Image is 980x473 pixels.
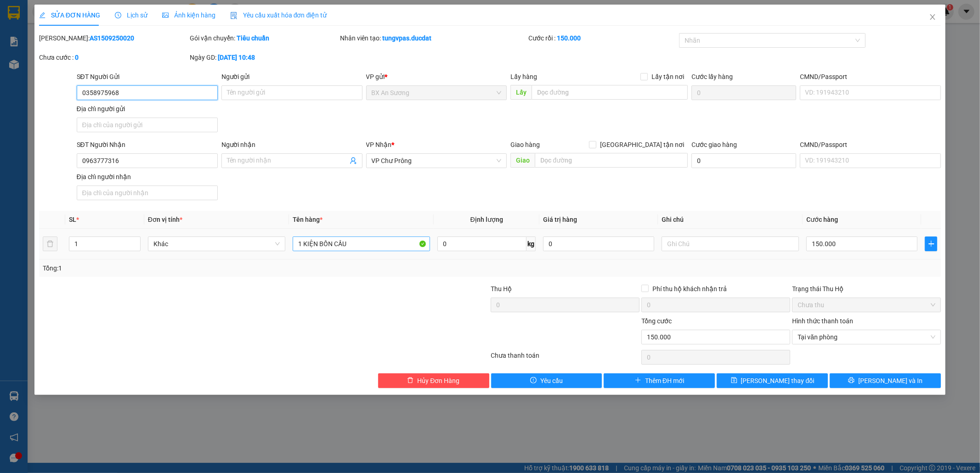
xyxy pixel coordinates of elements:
[929,13,936,21] span: close
[792,317,853,325] label: Hình thức thanh toán
[153,237,280,251] span: Khác
[366,141,392,148] span: VP Nhận
[340,33,527,43] div: Nhân viên tạo:
[658,211,803,229] th: Ghi chú
[230,12,238,19] img: icon
[596,140,688,150] span: [GEOGRAPHIC_DATA] tận nơi
[543,216,577,223] span: Giá trị hàng
[691,73,733,80] label: Cước lấy hàng
[39,52,188,62] div: Chưa cước :
[792,284,941,294] div: Trạng thái Thu Hộ
[237,34,269,42] b: Tiêu chuẩn
[190,33,339,43] div: Gói vận chuyển:
[800,140,941,150] div: CMND/Passport
[557,34,581,42] b: 150.000
[39,11,100,19] span: SỬA ĐƠN HÀNG
[190,52,339,62] div: Ngày GD:
[293,216,323,223] span: Tên hàng
[648,72,688,82] span: Lấy tận nơi
[115,12,121,18] span: clock-circle
[77,104,218,114] div: Địa chỉ người gửi
[350,157,357,164] span: user-add
[800,72,941,82] div: CMND/Passport
[635,377,641,384] span: plus
[691,85,796,100] input: Cước lấy hàng
[77,72,218,82] div: SĐT Người Gửi
[510,73,537,80] span: Lấy hàng
[77,118,218,132] input: Địa chỉ của người gửi
[90,34,134,42] b: AS1509250020
[691,141,737,148] label: Cước giao hàng
[162,11,215,19] span: Ảnh kiện hàng
[858,376,923,386] span: [PERSON_NAME] và In
[527,236,536,251] span: kg
[491,373,602,388] button: exclamation-circleYêu cầu
[798,330,935,344] span: Tại văn phòng
[77,186,218,200] input: Địa chỉ của người nhận
[530,377,537,384] span: exclamation-circle
[731,377,737,384] span: save
[230,11,327,19] span: Yêu cầu xuất hóa đơn điện tử
[741,376,815,386] span: [PERSON_NAME] thay đổi
[920,5,946,30] button: Close
[366,72,507,82] div: VP gửi
[218,54,255,61] b: [DATE] 10:48
[470,216,503,223] span: Định lượng
[221,140,363,150] div: Người nhận
[407,377,414,384] span: delete
[383,34,432,42] b: tungvpas.ducdat
[848,377,855,384] span: printer
[641,317,672,325] span: Tổng cước
[39,12,45,18] span: edit
[77,140,218,150] div: SĐT Người Nhận
[510,153,535,168] span: Giao
[535,153,688,168] input: Dọc đường
[417,376,459,386] span: Hủy Đơn Hàng
[372,154,502,168] span: VP Chư Prông
[532,85,688,100] input: Dọc đường
[925,236,937,251] button: plus
[39,33,188,43] div: [PERSON_NAME]:
[540,376,563,386] span: Yêu cầu
[830,373,941,388] button: printer[PERSON_NAME] và In
[372,86,502,100] span: BX An Sương
[510,85,532,100] span: Lấy
[645,376,684,386] span: Thêm ĐH mới
[649,284,731,294] span: Phí thu hộ khách nhận trả
[148,216,182,223] span: Đơn vị tính
[43,236,57,251] button: delete
[115,11,147,19] span: Lịch sử
[75,54,79,61] b: 0
[43,263,378,273] div: Tổng: 1
[491,285,512,293] span: Thu Hộ
[378,373,489,388] button: deleteHủy Đơn Hàng
[662,236,799,251] input: Ghi Chú
[798,298,935,312] span: Chưa thu
[69,216,76,223] span: SL
[162,12,169,18] span: picture
[221,72,363,82] div: Người gửi
[528,33,677,43] div: Cước rồi :
[806,216,838,223] span: Cước hàng
[293,236,430,251] input: VD: Bàn, Ghế
[717,373,828,388] button: save[PERSON_NAME] thay đổi
[604,373,715,388] button: plusThêm ĐH mới
[510,141,540,148] span: Giao hàng
[925,240,937,248] span: plus
[490,350,641,366] div: Chưa thanh toán
[77,172,218,182] div: Địa chỉ người nhận
[691,153,796,168] input: Cước giao hàng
